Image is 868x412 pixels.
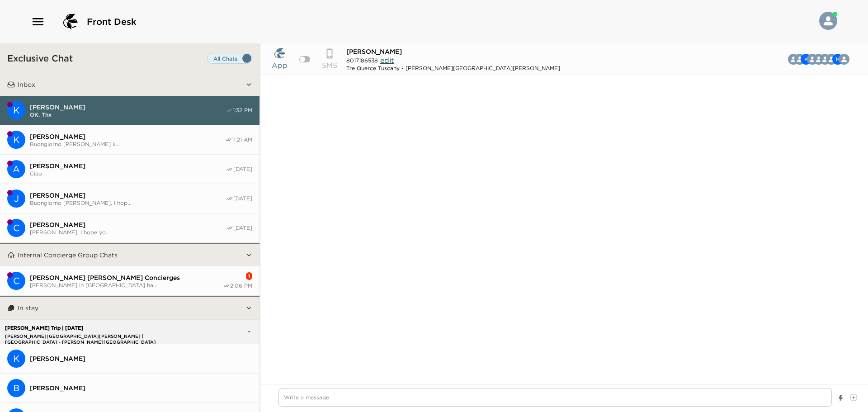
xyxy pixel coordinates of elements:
[15,73,245,96] button: Inbox
[7,189,25,208] div: J
[7,160,25,178] div: Andrew Bosomworth
[7,52,73,64] h3: Exclusive Chat
[30,282,223,289] span: [PERSON_NAME] in [GEOGRAPHIC_DATA] ha...
[7,379,25,397] div: Becky Schmeits
[30,221,226,229] span: [PERSON_NAME]
[30,274,223,282] span: [PERSON_NAME] [PERSON_NAME] Concierges
[7,189,25,208] div: John Spellman
[30,355,252,363] span: [PERSON_NAME]
[30,229,226,236] span: [PERSON_NAME], I hope yo...
[18,304,38,312] p: In stay
[233,195,252,202] span: [DATE]
[30,199,226,206] span: Buongiorno [PERSON_NAME], I hop...
[230,282,252,289] span: 2:06 PM
[7,101,25,119] div: Kip Wadsworth
[30,384,252,392] span: [PERSON_NAME]
[380,56,394,65] span: edit
[7,350,25,368] div: Kevin Schmeits
[7,350,25,368] div: K
[30,170,226,177] span: Ciao
[15,297,245,319] button: In stay
[7,160,25,178] div: A
[7,272,25,290] div: C
[839,54,849,65] img: C
[232,136,252,143] span: 11:21 AM
[30,111,226,118] span: OK. Thx
[7,131,25,149] div: Kelley Anderson
[839,54,849,65] div: Casali di Casole Concierge Team
[233,224,252,232] span: [DATE]
[30,191,226,199] span: [PERSON_NAME]
[3,333,198,339] p: [PERSON_NAME][GEOGRAPHIC_DATA][PERSON_NAME] | [GEOGRAPHIC_DATA] - [PERSON_NAME][GEOGRAPHIC_DATA][...
[838,390,844,406] button: Show templates
[346,65,560,71] div: Tre Querce Tuscany - [PERSON_NAME][GEOGRAPHIC_DATA][PERSON_NAME]
[246,272,252,280] div: 1
[322,60,337,71] p: SMS
[814,50,857,68] button: CKCBGDKSA
[18,81,35,89] p: Inbox
[207,53,252,64] label: Set all destinations
[87,15,137,28] span: Front Desk
[7,219,25,237] div: Casali di Casole Concierge Team
[18,251,118,259] p: Internal Concierge Group Chats
[272,60,288,71] p: App
[30,162,226,170] span: [PERSON_NAME]
[819,12,837,30] img: User
[278,388,832,407] textarea: Write a message
[233,166,252,173] span: [DATE]
[30,103,226,111] span: [PERSON_NAME]
[3,325,198,331] p: [PERSON_NAME] Trip | [DATE]
[346,47,402,56] span: [PERSON_NAME]
[7,272,25,290] div: Casali di Casole
[30,133,225,141] span: [PERSON_NAME]
[60,11,81,33] img: logo
[233,107,252,114] span: 1:32 PM
[30,141,225,147] span: Buongiorno [PERSON_NAME] k...
[7,219,25,237] div: C
[15,244,245,266] button: Internal Concierge Group Chats
[346,57,378,64] span: 8017186538
[7,101,25,119] div: K
[7,379,25,397] div: B
[7,131,25,149] div: K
